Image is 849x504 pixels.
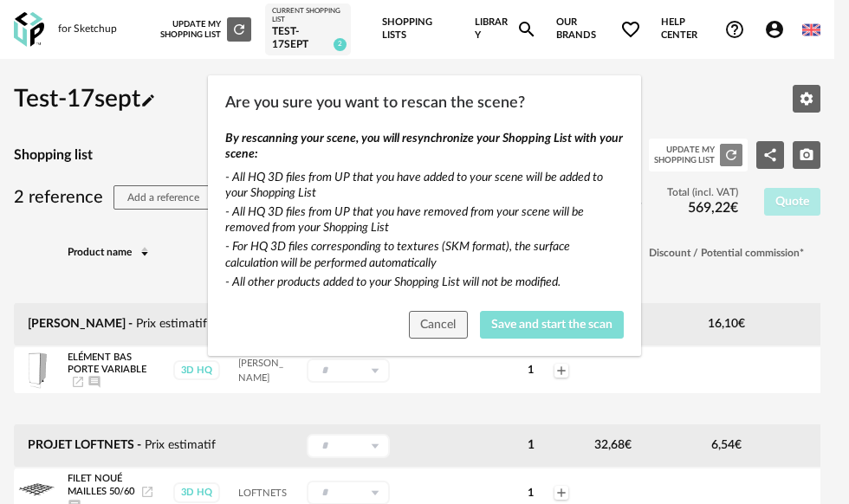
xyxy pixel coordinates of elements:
div: - All HQ 3D files from UP that you have removed from your scene will be removed from your Shoppin... [225,204,624,236]
div: - For HQ 3D files corresponding to textures (SKM format), the surface calculation will be perform... [225,239,624,270]
div: Are you sure you want to rescan the scene? [208,75,641,356]
button: Save and start the scan [480,311,625,339]
button: Cancel [409,311,468,339]
div: - All other products added to your Shopping List will not be modified. [225,275,624,290]
span: Are you sure you want to rescan the scene? [225,95,525,111]
span: Save and start the scan [491,319,612,331]
div: By rescanning your scene, you will resynchronize your Shopping List with your scene: [225,131,624,162]
div: - All HQ 3D files from UP that you have added to your scene will be added to your Shopping List [225,170,624,201]
span: Cancel [420,319,456,331]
